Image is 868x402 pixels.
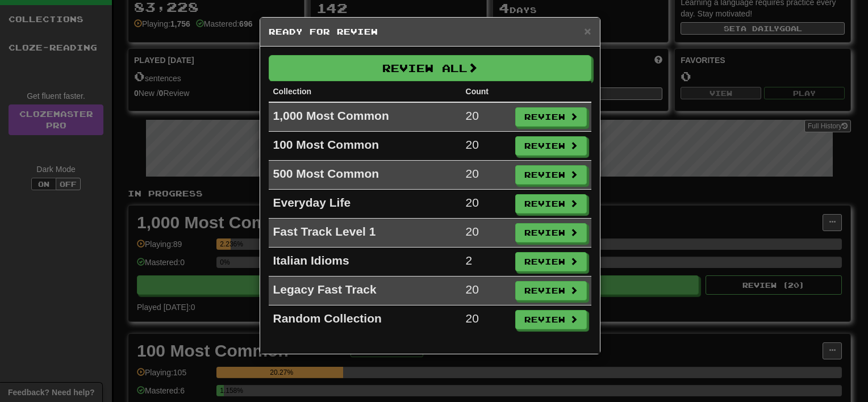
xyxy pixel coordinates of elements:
td: 20 [461,277,511,305]
button: Review [515,310,587,329]
td: Everyday Life [269,190,461,219]
td: Italian Idioms [269,248,461,277]
button: Review All [269,55,591,81]
td: Legacy Fast Track [269,277,461,305]
button: Review [515,136,587,156]
button: Review [515,223,587,242]
button: Review [515,252,587,271]
td: 500 Most Common [269,161,461,190]
button: Review [515,281,587,300]
td: 100 Most Common [269,132,461,161]
button: Review [515,165,587,185]
td: 20 [461,102,511,132]
button: Close [584,25,591,37]
h5: Ready for Review [269,26,591,37]
span: × [584,24,591,37]
button: Review [515,107,587,127]
td: Fast Track Level 1 [269,219,461,248]
td: 20 [461,219,511,248]
td: 2 [461,248,511,277]
button: Review [515,194,587,213]
td: 20 [461,161,511,190]
td: 20 [461,305,511,334]
td: 20 [461,190,511,219]
th: Count [461,81,511,102]
td: 1,000 Most Common [269,102,461,132]
td: 20 [461,132,511,161]
th: Collection [269,81,461,102]
td: Random Collection [269,305,461,334]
